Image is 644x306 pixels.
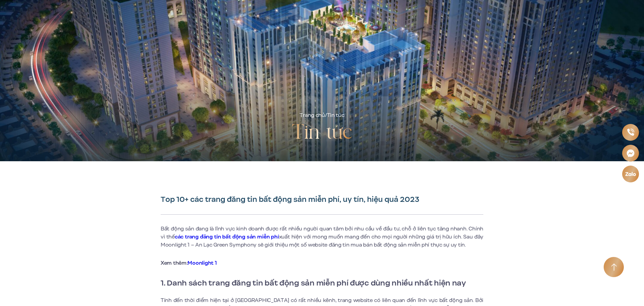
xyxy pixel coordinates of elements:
h2: Tin tức [292,120,352,146]
strong: Xem thêm: [161,259,216,267]
a: Trang chủ [299,112,325,119]
img: Zalo icon [625,172,636,176]
strong: 1. Danh sách trang đăng tin bất động sản miễn phí được dùng nhiều nhất hiện nay [161,277,466,289]
p: Bất động sản đang là lĩnh vực kinh doanh được rất nhiều người quan tâm bởi nhu cầu về đầu tư, chỗ... [161,225,483,249]
a: các trang đăng tin bất động sản miễn phí [175,233,279,241]
img: Phone icon [627,129,634,136]
img: Arrow icon [611,263,617,271]
div: / [299,112,344,120]
h1: Top 10+ các trang đăng tin bất động sản miễn phí, uy tín, hiệu quả 2023 [161,195,483,204]
span: Tin tức [327,112,345,119]
a: Moonlight 1 [188,259,216,267]
img: Messenger icon [626,149,635,157]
